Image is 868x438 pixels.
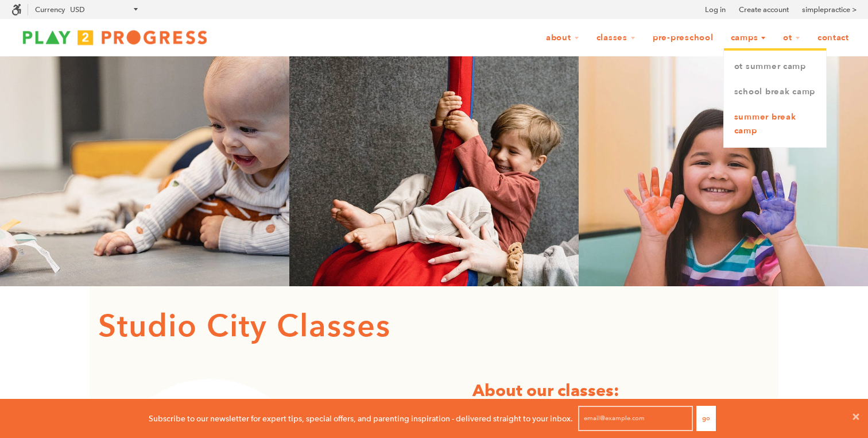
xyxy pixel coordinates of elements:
a: School Break Camp [724,79,826,105]
h1: Studio City Classes [98,303,770,350]
a: Log in [705,4,726,16]
a: OT Summer Camp [724,54,826,79]
button: Go [696,406,716,431]
a: Contact [810,27,857,49]
a: OT [776,27,808,49]
a: Classes [589,27,643,49]
p: Subscribe to our newsletter for expert tips, special offers, and parenting inspiration - delivere... [149,412,573,425]
a: Summer Break Camp [724,105,826,144]
a: Camps [723,27,774,49]
a: simplepractice > [802,4,857,16]
label: Currency [35,5,65,14]
input: email@example.com [578,406,693,431]
img: Play2Progress logo [11,26,218,49]
a: Create account [739,4,789,16]
strong: About our classes: [472,380,619,401]
a: About [538,27,587,49]
a: Pre-Preschool [645,27,721,49]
